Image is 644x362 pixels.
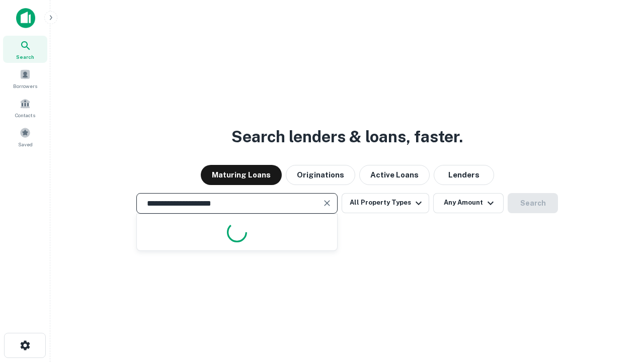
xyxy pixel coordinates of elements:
[359,165,430,185] button: Active Loans
[18,140,33,148] span: Saved
[320,196,334,210] button: Clear
[3,65,47,92] a: Borrowers
[16,53,34,61] span: Search
[201,165,282,185] button: Maturing Loans
[15,111,35,119] span: Contacts
[3,94,47,121] a: Contacts
[13,82,37,90] span: Borrowers
[231,125,463,149] h3: Search lenders & loans, faster.
[433,193,504,213] button: Any Amount
[16,8,35,28] img: capitalize-icon.png
[594,282,644,330] iframe: Chat Widget
[3,36,47,63] a: Search
[342,193,429,213] button: All Property Types
[286,165,355,185] button: Originations
[3,123,47,150] a: Saved
[434,165,494,185] button: Lenders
